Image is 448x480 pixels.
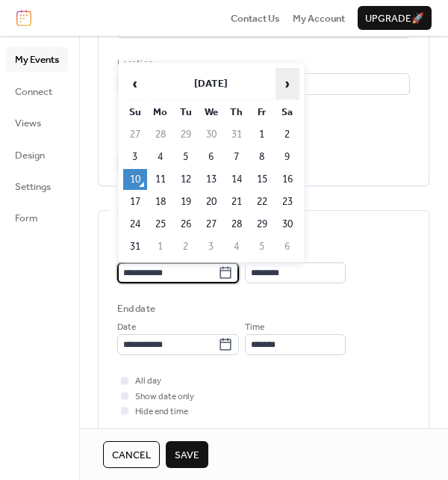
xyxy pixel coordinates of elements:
span: › [276,69,299,99]
td: 6 [199,147,223,167]
th: Th [225,102,249,123]
span: ‹ [124,69,146,99]
td: 31 [123,236,147,257]
td: 6 [276,236,299,257]
div: End date [117,301,155,316]
td: 7 [225,147,249,167]
span: Save [175,448,199,463]
td: 20 [199,191,223,212]
td: 4 [225,236,249,257]
span: Settings [15,179,51,194]
td: 28 [225,214,249,235]
td: 8 [250,147,274,167]
td: 23 [276,191,299,212]
th: Tu [174,102,198,123]
td: 3 [123,147,147,167]
td: 16 [276,169,299,190]
button: Cancel [103,441,160,468]
td: 22 [250,191,274,212]
td: 30 [199,124,223,145]
td: 14 [225,169,249,190]
td: 29 [250,214,274,235]
td: 9 [276,147,299,167]
td: 11 [149,169,172,190]
th: We [199,102,223,123]
td: 27 [123,124,147,145]
td: 1 [250,124,274,145]
span: My Account [293,11,345,26]
a: Settings [6,174,68,198]
td: 17 [123,191,147,212]
a: Contact Us [231,10,280,25]
td: 2 [174,236,198,257]
td: 30 [276,214,299,235]
a: Form [6,206,68,230]
th: Sa [276,102,299,123]
td: 31 [225,124,249,145]
td: 12 [174,169,198,190]
td: 3 [199,236,223,257]
span: My Events [15,52,59,67]
td: 4 [149,147,172,167]
span: Design [15,148,45,163]
div: Location [117,56,407,71]
span: Show date only [135,390,194,404]
td: 26 [174,214,198,235]
td: 19 [174,191,198,212]
span: Date [117,320,136,335]
span: Form [15,211,38,226]
button: Upgrade🚀 [358,6,432,30]
span: Upgrade 🚀 [365,11,424,26]
a: Design [6,143,68,167]
a: My Account [293,10,345,25]
td: 27 [199,214,223,235]
span: All day [135,374,161,389]
td: 2 [276,124,299,145]
th: Su [123,102,147,123]
img: logo [16,10,31,26]
td: 24 [123,214,147,235]
span: Hide end time [135,404,188,419]
span: Cancel [112,448,151,463]
td: 5 [250,236,274,257]
span: Contact Us [231,11,280,26]
span: Time [245,320,264,335]
td: 10 [123,169,147,190]
td: 5 [174,147,198,167]
td: 18 [149,191,172,212]
a: My Events [6,47,68,71]
th: [DATE] [149,68,274,100]
th: Fr [250,102,274,123]
td: 1 [149,236,172,257]
a: Views [6,111,68,135]
td: 25 [149,214,172,235]
td: 29 [174,124,198,145]
button: Save [166,441,208,468]
th: Mo [149,102,172,123]
span: Connect [15,84,52,99]
td: 15 [250,169,274,190]
span: Views [15,116,41,131]
a: Connect [6,79,68,103]
td: 28 [149,124,172,145]
td: 21 [225,191,249,212]
td: 13 [199,169,223,190]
